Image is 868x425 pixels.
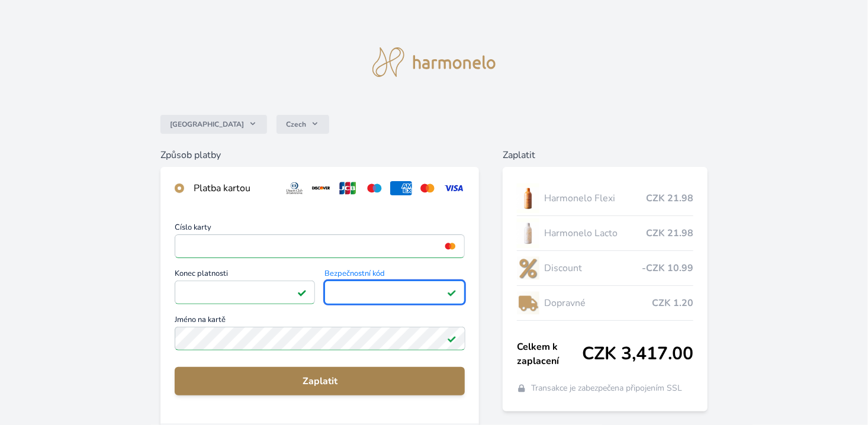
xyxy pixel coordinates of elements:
[642,261,693,275] span: -CZK 10.99
[544,191,646,205] span: Harmonelo Flexi
[517,218,539,248] img: CLEAN_LACTO_se_stinem_x-hi-lo.jpg
[517,288,539,318] img: delivery-lo.png
[652,296,693,310] span: CZK 1.20
[531,382,682,394] span: Transakce je zabezpečena připojením SSL
[646,191,693,205] span: CZK 21.98
[284,181,306,195] img: diners.svg
[175,224,465,234] span: Číslo karty
[544,261,642,275] span: Discount
[286,120,306,129] span: Czech
[447,288,456,297] img: Platné pole
[297,288,307,297] img: Platné pole
[160,115,267,134] button: [GEOGRAPHIC_DATA]
[372,47,496,77] img: logo.svg
[310,181,332,195] img: discover.svg
[364,181,385,195] img: maestro.svg
[390,181,412,195] img: amex.svg
[175,367,465,395] button: Zaplatit
[582,343,693,365] span: CZK 3,417.00
[646,226,693,240] span: CZK 21.98
[443,181,465,195] img: visa.svg
[517,183,539,213] img: CLEAN_FLEXI_se_stinem_x-hi_(1)-lo.jpg
[337,181,359,195] img: jcb.svg
[160,148,479,162] h6: Způsob platby
[544,226,646,240] span: Harmonelo Lacto
[330,284,459,301] iframe: Iframe pro bezpečnostní kód
[517,253,539,283] img: discount-lo.png
[194,181,274,195] div: Platba kartou
[175,270,315,281] span: Konec platnosti
[170,120,244,129] span: [GEOGRAPHIC_DATA]
[175,327,465,350] input: Jméno na kartěPlatné pole
[417,181,439,195] img: mc.svg
[442,241,458,252] img: mc
[447,334,456,343] img: Platné pole
[503,148,708,162] h6: Zaplatit
[180,284,310,301] iframe: Iframe pro datum vypršení platnosti
[324,270,465,281] span: Bezpečnostní kód
[544,296,652,310] span: Dopravné
[175,316,465,327] span: Jméno na kartě
[180,238,459,255] iframe: Iframe pro číslo karty
[277,115,329,134] button: Czech
[184,374,455,388] span: Zaplatit
[517,340,582,368] span: Celkem k zaplacení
